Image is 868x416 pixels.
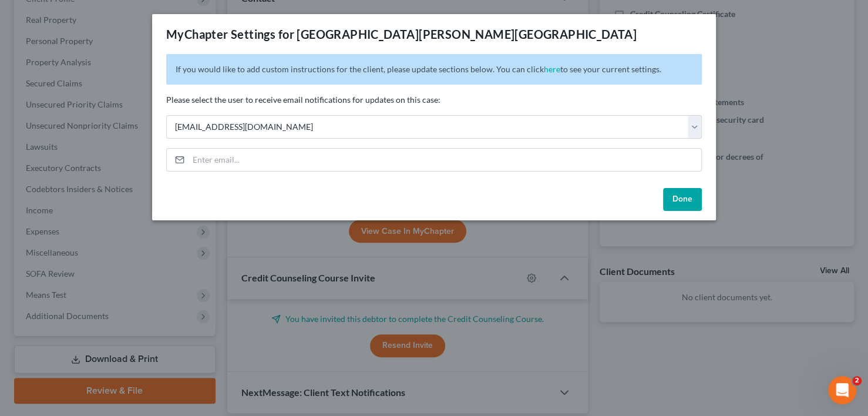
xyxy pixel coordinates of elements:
[496,64,661,74] span: You can click to see your current settings.
[852,376,862,385] span: 2
[189,149,701,171] input: Enter email...
[166,94,702,106] p: Please select the user to receive email notifications for updates on this case:
[176,64,494,74] span: If you would like to add custom instructions for the client, please update sections below.
[544,64,560,74] a: here
[828,376,856,404] iframe: Intercom live chat
[663,188,702,212] button: Done
[166,26,637,42] div: MyChapter Settings for [GEOGRAPHIC_DATA][PERSON_NAME][GEOGRAPHIC_DATA]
